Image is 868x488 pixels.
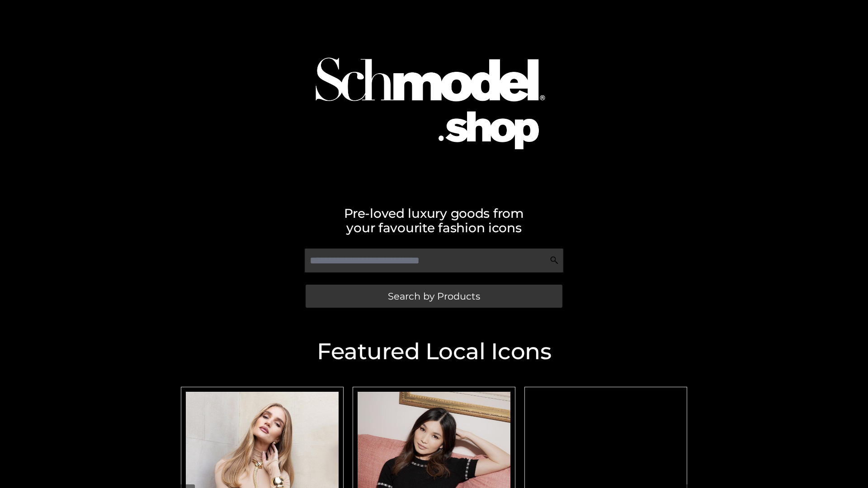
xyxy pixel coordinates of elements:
[176,206,692,235] h2: Pre-loved luxury goods from your favourite fashion icons
[306,285,562,308] a: Search by Products
[176,340,692,363] h2: Featured Local Icons​
[550,256,559,265] img: Search Icon
[388,291,480,301] span: Search by Products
